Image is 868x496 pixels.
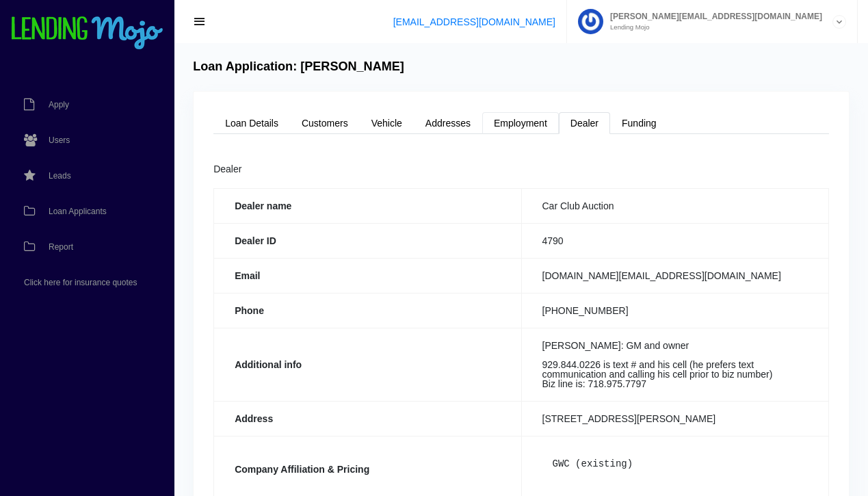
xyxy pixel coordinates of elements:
[603,24,822,31] small: Lending Mojo
[578,9,603,34] img: Profile image
[24,278,137,287] span: Click here for insurance quotes
[193,60,404,75] h4: Loan Application: [PERSON_NAME]
[559,112,610,134] a: Dealer
[49,243,73,251] span: Report
[360,112,414,134] a: Vehicle
[521,188,828,223] td: Car Club Auction
[49,172,71,180] span: Leads
[214,328,521,401] th: Additional info
[603,12,822,21] span: [PERSON_NAME][EMAIL_ADDRESS][DOMAIN_NAME]
[10,16,164,51] img: logo-small.png
[482,112,559,134] a: Employment
[214,188,521,223] th: Dealer name
[213,112,290,134] a: Loan Details
[290,112,360,134] a: Customers
[49,136,70,144] span: Users
[521,328,828,401] td: [PERSON_NAME]: GM and owner 929.844.0226 is text # and his cell (he prefers text communication an...
[521,258,828,293] td: [DOMAIN_NAME][EMAIL_ADDRESS][DOMAIN_NAME]
[521,401,828,436] td: [STREET_ADDRESS][PERSON_NAME]
[393,16,555,27] a: [EMAIL_ADDRESS][DOMAIN_NAME]
[542,449,808,479] pre: GWC (existing)
[49,207,107,216] span: Loan Applicants
[214,258,521,293] th: Email
[214,223,521,258] th: Dealer ID
[414,112,482,134] a: Addresses
[610,112,668,134] a: Funding
[521,293,828,328] td: [PHONE_NUMBER]
[214,293,521,328] th: Phone
[49,101,69,109] span: Apply
[214,401,521,436] th: Address
[213,161,829,178] div: Dealer
[521,223,828,258] td: 4790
